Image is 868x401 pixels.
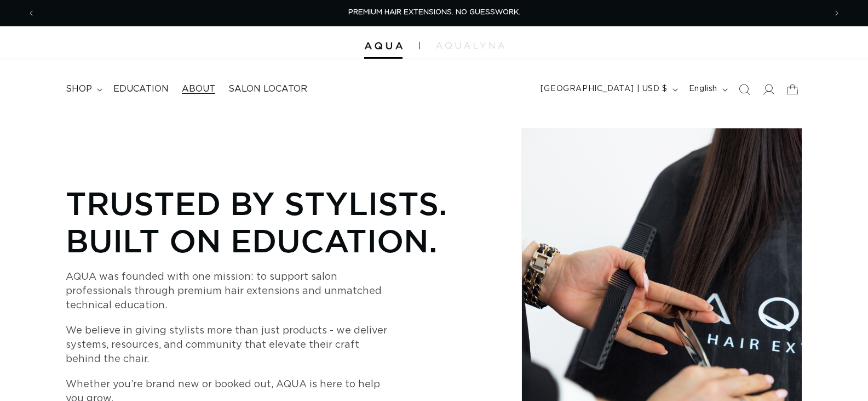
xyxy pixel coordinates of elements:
p: AQUA was founded with one mission: to support salon professionals through premium hair extensions... [66,270,394,313]
summary: Search [732,77,756,101]
span: PREMIUM HAIR EXTENSIONS. NO GUESSWORK. [348,9,520,16]
span: shop [66,83,92,95]
a: Salon Locator [222,77,314,101]
p: Trusted by Stylists. Built on Education. [66,184,482,259]
button: Previous announcement [19,3,43,24]
summary: shop [59,77,107,101]
button: [GEOGRAPHIC_DATA] | USD $ [534,79,682,100]
img: Aqua Hair Extensions [364,42,403,50]
a: Education [107,77,175,101]
img: aqualyna.com [436,42,504,49]
button: Next announcement [825,3,849,24]
span: [GEOGRAPHIC_DATA] | USD $ [541,83,668,95]
span: English [689,83,717,95]
span: About [182,83,215,95]
p: We believe in giving stylists more than just products - we deliver systems, resources, and commun... [66,324,394,366]
span: Salon Locator [228,83,307,95]
a: About [175,77,222,101]
span: Education [113,83,169,95]
button: English [682,79,732,100]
